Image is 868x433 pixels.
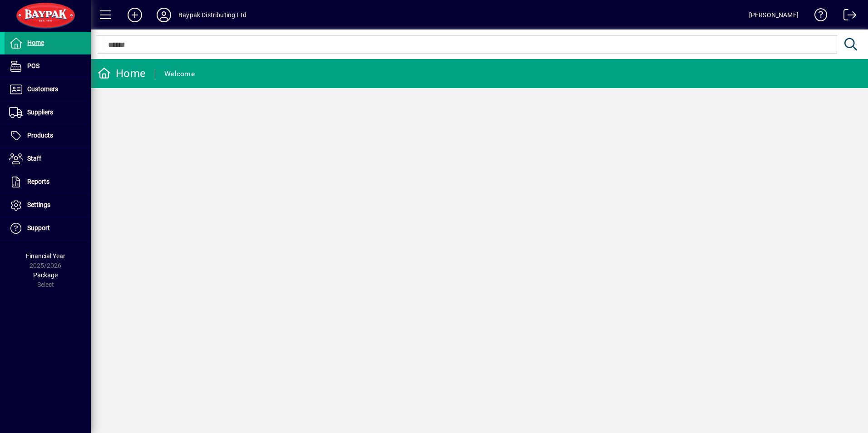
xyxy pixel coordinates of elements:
[120,7,149,23] button: Add
[27,62,39,69] span: POS
[27,224,50,231] span: Support
[5,124,91,147] a: Products
[5,78,91,101] a: Customers
[749,8,799,22] div: [PERSON_NAME]
[164,67,195,81] div: Welcome
[837,2,857,31] a: Logout
[27,178,49,185] span: Reports
[27,201,50,208] span: Settings
[178,8,247,22] div: Baypak Distributing Ltd
[26,252,65,260] span: Financial Year
[808,2,828,31] a: Knowledge Base
[27,39,44,46] span: Home
[5,101,91,124] a: Suppliers
[27,155,41,162] span: Staff
[5,55,91,78] a: POS
[27,85,58,93] span: Customers
[5,217,91,240] a: Support
[27,132,53,139] span: Products
[5,148,91,170] a: Staff
[149,7,178,23] button: Profile
[5,171,91,193] a: Reports
[33,271,58,279] span: Package
[5,194,91,216] a: Settings
[98,66,146,81] div: Home
[27,108,53,116] span: Suppliers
